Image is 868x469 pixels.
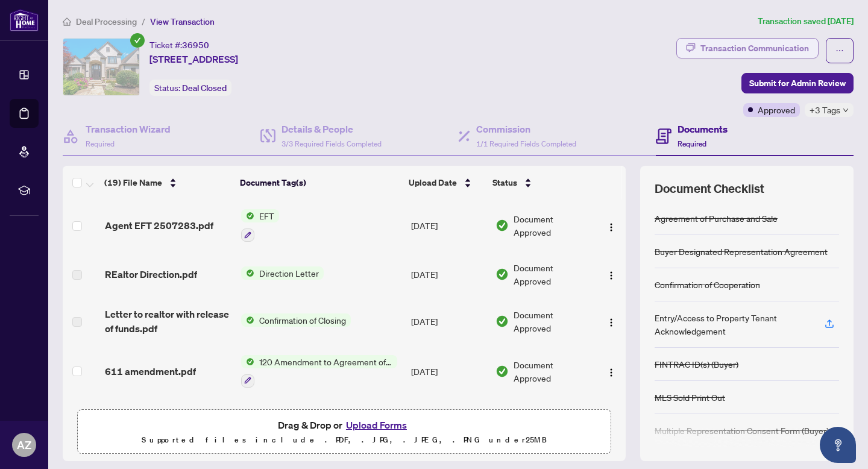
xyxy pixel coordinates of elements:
[105,307,231,336] span: Letter to realtor with release of funds.pdf
[150,16,215,27] span: View Transaction
[602,265,621,284] button: Logo
[655,245,828,258] div: Buyer Designated Representation Agreement
[514,308,591,335] span: Document Approved
[843,107,849,113] span: down
[495,219,509,232] img: Document Status
[514,358,591,385] span: Document Approved
[406,251,491,297] td: [DATE]
[63,39,139,95] img: IMG-40710920_1.jpg
[602,362,621,381] button: Logo
[655,391,725,404] div: MLS Sold Print Out
[655,278,760,291] div: Confirmation of Cooperation
[655,424,829,437] div: Multiple Representation Consent Form (Buyer)
[602,216,621,235] button: Logo
[495,365,509,378] img: Document Status
[488,166,593,200] th: Status
[492,176,517,189] span: Status
[105,218,213,233] span: Agent EFT 2507283.pdf
[149,52,238,66] span: [STREET_ADDRESS]
[241,266,254,280] img: Status Icon
[254,209,279,222] span: EFT
[820,427,856,463] button: Open asap
[406,345,491,397] td: [DATE]
[281,122,382,136] h4: Details & People
[655,212,778,225] div: Agreement of Purchase and Sale
[406,397,491,449] td: [DATE]
[700,39,809,58] div: Transaction Communication
[655,311,810,338] div: Entry/Access to Property Tenant Acknowledgement
[241,355,254,368] img: Status Icon
[78,410,611,455] span: Drag & Drop orUpload FormsSupported files include .PDF, .JPG, .JPEG, .PNG under25MB
[130,33,145,48] span: check-circle
[149,80,231,96] div: Status:
[749,74,846,93] span: Submit for Admin Review
[758,103,795,116] span: Approved
[99,166,235,200] th: (19) File Name
[10,9,39,31] img: logo
[678,139,706,148] span: Required
[142,14,145,28] li: /
[655,180,764,197] span: Document Checklist
[404,166,488,200] th: Upload Date
[476,122,576,136] h4: Commission
[254,313,351,327] span: Confirmation of Closing
[182,40,209,51] span: 36950
[76,16,137,27] span: Deal Processing
[476,139,576,148] span: 1/1 Required Fields Completed
[758,14,854,28] article: Transaction saved [DATE]
[281,139,382,148] span: 3/3 Required Fields Completed
[406,200,491,251] td: [DATE]
[105,364,196,379] span: 611 amendment.pdf
[406,297,491,345] td: [DATE]
[63,17,71,26] span: home
[495,268,509,281] img: Document Status
[241,266,324,280] button: Status IconDirection Letter
[85,433,603,447] p: Supported files include .PDF, .JPG, .JPEG, .PNG under 25 MB
[514,212,591,239] span: Document Approved
[602,312,621,331] button: Logo
[241,209,254,222] img: Status Icon
[235,166,404,200] th: Document Tag(s)
[342,417,410,433] button: Upload Forms
[86,139,115,148] span: Required
[741,73,854,93] button: Submit for Admin Review
[278,417,410,433] span: Drag & Drop or
[105,267,197,282] span: REaltor Direction.pdf
[606,318,616,327] img: Logo
[409,176,457,189] span: Upload Date
[241,313,254,327] img: Status Icon
[606,368,616,377] img: Logo
[254,266,324,280] span: Direction Letter
[241,355,397,388] button: Status Icon120 Amendment to Agreement of Purchase and Sale
[254,355,397,368] span: 120 Amendment to Agreement of Purchase and Sale
[655,357,738,371] div: FINTRAC ID(s) (Buyer)
[182,83,227,93] span: Deal Closed
[241,209,279,242] button: Status IconEFT
[676,38,819,58] button: Transaction Communication
[17,436,31,453] span: AZ
[514,261,591,288] span: Document Approved
[606,271,616,280] img: Logo
[149,38,209,52] div: Ticket #:
[86,122,171,136] h4: Transaction Wizard
[810,103,840,117] span: +3 Tags
[678,122,728,136] h4: Documents
[241,313,351,327] button: Status IconConfirmation of Closing
[606,222,616,232] img: Logo
[495,315,509,328] img: Document Status
[104,176,162,189] span: (19) File Name
[835,46,844,55] span: ellipsis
